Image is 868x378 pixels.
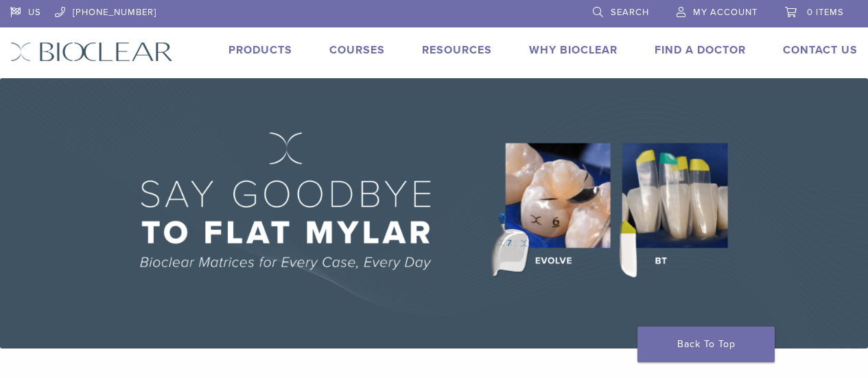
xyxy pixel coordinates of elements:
[637,327,775,362] a: Back To Top
[783,43,858,57] a: Contact Us
[807,7,844,18] span: 0 items
[693,7,758,18] span: My Account
[611,7,649,18] span: Search
[655,43,746,57] a: Find A Doctor
[329,43,385,57] a: Courses
[228,43,292,57] a: Products
[422,43,492,57] a: Resources
[10,42,173,62] img: Bioclear
[529,43,618,57] a: Why Bioclear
